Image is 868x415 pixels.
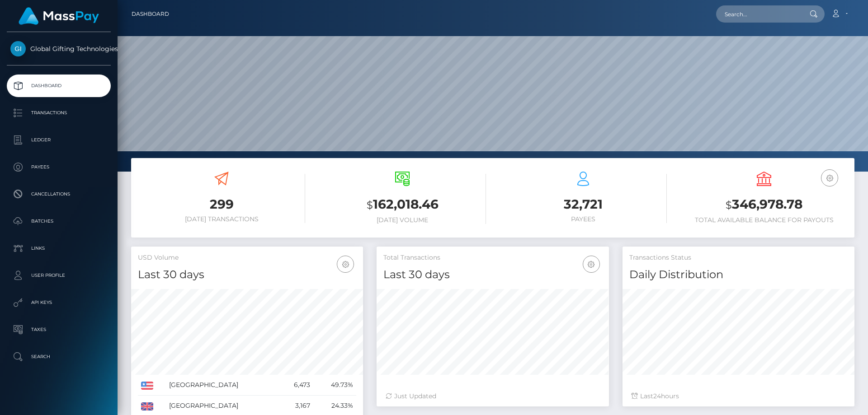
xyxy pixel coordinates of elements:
div: Last hours [632,392,845,401]
img: US.png [141,382,153,390]
p: Batches [10,214,107,228]
a: Taxes [7,318,111,341]
a: Search [7,345,111,368]
small: $ [726,199,732,211]
h5: Transactions Status [629,253,848,262]
span: 24 [653,392,661,400]
a: Dashboard [7,75,111,97]
h4: Daily Distribution [629,267,848,283]
a: Links [7,237,111,260]
p: Links [10,242,107,255]
h6: [DATE] Volume [319,216,486,224]
p: Taxes [10,323,107,336]
h3: 299 [138,196,305,213]
a: Dashboard [132,5,169,23]
img: GB.png [141,402,153,410]
a: Transactions [7,102,111,124]
a: User Profile [7,264,111,287]
input: Search... [716,5,801,23]
span: Global Gifting Technologies Inc [7,45,111,53]
h5: Total Transactions [383,253,602,262]
h5: USD Volume [138,253,356,262]
small: $ [367,199,373,211]
img: Global Gifting Technologies Inc [10,41,26,56]
img: MassPay Logo [19,7,99,25]
div: Just Updated [386,392,599,401]
h4: Last 30 days [383,267,602,283]
h6: Total Available Balance for Payouts [680,216,848,224]
p: API Keys [10,296,107,309]
p: Ledger [10,133,107,147]
a: Payees [7,156,111,178]
a: API Keys [7,291,111,314]
p: User Profile [10,269,107,282]
a: Cancellations [7,183,111,205]
td: 49.73% [313,375,356,396]
p: Search [10,350,107,364]
p: Cancellations [10,187,107,201]
a: Batches [7,210,111,233]
p: Transactions [10,106,107,120]
p: Dashboard [10,79,107,93]
h3: 32,721 [500,196,667,213]
td: [GEOGRAPHIC_DATA] [166,375,279,396]
p: Payees [10,160,107,174]
td: 6,473 [279,375,313,396]
h4: Last 30 days [138,267,356,283]
h6: Payees [500,215,667,223]
h6: [DATE] Transactions [138,215,305,223]
h3: 346,978.78 [680,196,848,214]
h3: 162,018.46 [319,196,486,214]
a: Ledger [7,129,111,151]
